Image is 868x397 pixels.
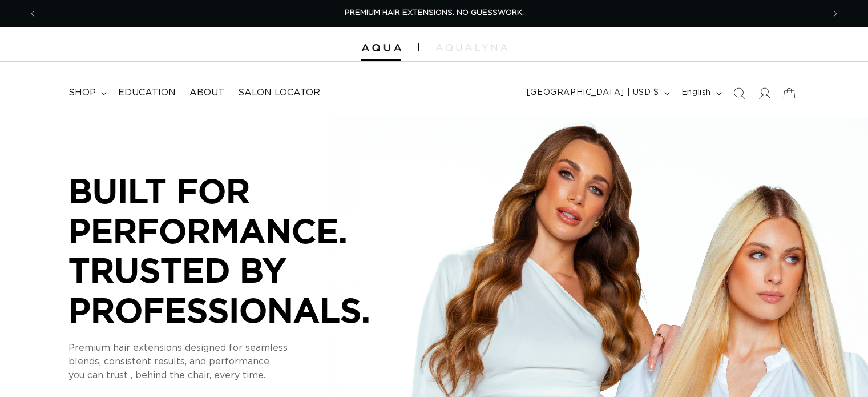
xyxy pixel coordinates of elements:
p: BUILT FOR PERFORMANCE. TRUSTED BY PROFESSIONALS. [68,171,411,330]
button: Previous announcement [20,3,45,25]
span: English [681,87,711,99]
p: you can trust , behind the chair, every time. [68,369,411,383]
button: Next announcement [823,3,848,25]
span: About [189,87,224,99]
span: shop [68,87,96,99]
img: Aqua Hair Extensions [361,44,401,52]
span: [GEOGRAPHIC_DATA] | USD $ [527,87,659,99]
summary: shop [62,80,111,106]
p: Premium hair extensions designed for seamless [68,342,411,355]
span: Education [118,87,176,99]
a: Salon Locator [231,80,327,106]
img: aqualyna.com [436,44,507,51]
p: blends, consistent results, and performance [68,355,411,369]
span: PREMIUM HAIR EXTENSIONS. NO GUESSWORK. [345,9,524,17]
span: Salon Locator [238,87,320,99]
button: [GEOGRAPHIC_DATA] | USD $ [520,82,675,104]
a: About [183,80,231,106]
a: Education [111,80,183,106]
button: English [675,82,726,104]
summary: Search [726,81,752,106]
